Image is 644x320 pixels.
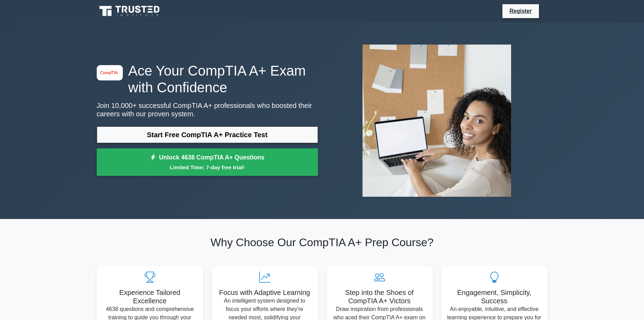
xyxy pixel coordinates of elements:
[505,7,536,15] a: Register
[332,288,427,305] h5: Step into the Shoes of CompTIA A+ Victors
[102,288,198,305] h5: Experience Tailored Excellence
[97,236,548,249] h2: Why Choose Our CompTIA A+ Prep Course?
[97,62,318,96] h1: Ace Your CompTIA A+ Exam with Confidence
[217,288,312,297] h5: Focus with Adaptive Learning
[97,148,318,176] a: Unlock 4638 CompTIA A+ QuestionsLimited Time: 7-day free trial!
[97,101,318,118] p: Join 10,000+ successful CompTIA A+ professionals who boosted their careers with our proven system.
[105,163,309,171] small: Limited Time: 7-day free trial!
[447,288,542,305] h5: Engagement, Simplicity, Success
[97,126,318,143] a: Start Free CompTIA A+ Practice Test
